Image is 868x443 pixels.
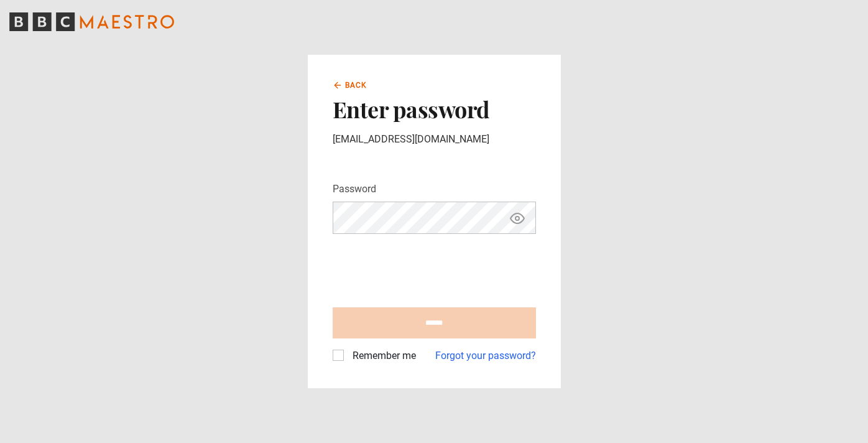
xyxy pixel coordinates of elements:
label: Remember me [348,348,416,363]
button: Show password [507,207,528,229]
iframe: reCAPTCHA [333,244,522,292]
p: [EMAIL_ADDRESS][DOMAIN_NAME] [333,132,536,147]
label: Password [333,182,376,197]
span: Back [345,80,367,91]
a: Back [333,80,367,91]
h2: Enter password [333,96,536,122]
svg: BBC Maestro [9,12,174,31]
a: Forgot your password? [435,348,536,363]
